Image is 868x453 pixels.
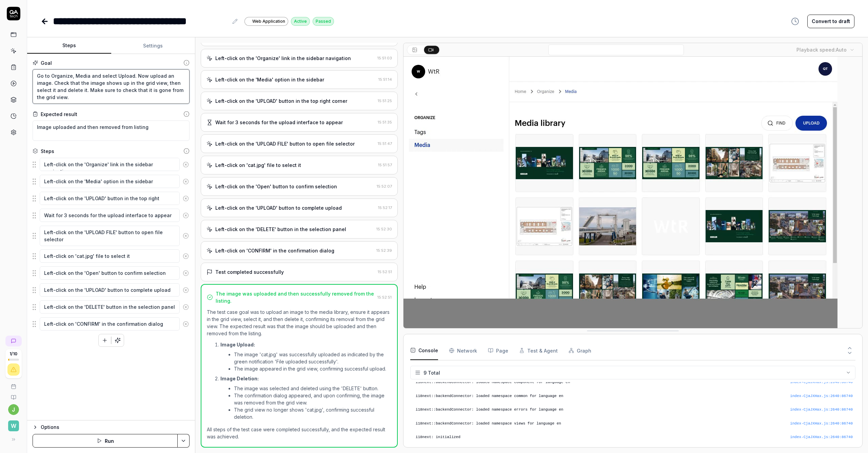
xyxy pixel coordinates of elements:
button: index-CjaJXHax.js:2640:86740 [790,421,853,427]
li: The grid view no longer shows 'cat.jpg', confirming successful deletion. [234,406,392,420]
time: 15:52:39 [376,248,392,253]
div: Left-click on the 'Open' button to confirm selection [215,183,337,190]
div: Suggestions [33,174,190,189]
time: 15:51:47 [378,141,392,146]
div: index-CjaJXHax.js : 2640 : 86740 [790,393,853,399]
button: Convert to draft [807,15,854,28]
div: Goal [41,59,52,67]
div: Test completed successfully [215,268,284,276]
li: The image 'cat.jpg' was successfully uploaded as indicated by the green notification 'File upload... [234,351,392,365]
button: Settings [111,38,195,54]
button: index-CjaJXHax.js:2640:86740 [790,407,853,413]
button: Remove step [180,175,192,188]
div: Steps [41,148,54,155]
button: Remove step [180,283,192,297]
button: Run [33,434,178,448]
button: Options [33,423,190,431]
div: Active [291,17,310,26]
p: All steps of the test case were completed successfully, and the expected result was achieved. [207,426,392,440]
a: Book a call with us [3,378,24,389]
button: Remove step [180,266,192,280]
time: 15:52:07 [377,184,392,189]
time: 15:52:51 [378,269,392,274]
button: index-CjaJXHax.js:2640:86740 [790,434,853,440]
button: Remove step [180,158,192,171]
button: Remove step [180,249,192,263]
pre: i18next::backendConnector: loaded namespace views for language en [416,421,853,427]
button: Remove step [180,192,192,205]
div: Suggestions [33,191,190,206]
div: Left-click on the 'UPLOAD FILE' button to open file selector [215,140,355,147]
button: j [8,404,19,415]
pre: i18next::backendConnector: loaded namespace common for language en [416,393,853,399]
div: Suggestions [33,208,190,223]
button: Steps [27,38,111,54]
strong: Image Deletion: [220,376,259,381]
div: Left-click on 'cat.jpg' file to select it [215,162,301,169]
button: Graph [569,341,591,360]
div: Left-click on the 'Media' option in the sidebar [215,76,324,83]
a: New conversation [5,336,22,346]
button: Page [488,341,508,360]
div: Options [41,423,190,431]
li: The image appeared in the grid view, confirming successful upload. [234,365,392,372]
button: Remove step [180,300,192,314]
time: 15:51:14 [378,77,392,82]
div: Left-click on the 'UPLOAD' button to complete upload [215,204,342,211]
pre: i18next::backendConnector: loaded namespace component for language en [416,379,853,385]
button: Remove step [180,317,192,331]
button: Remove step [180,209,192,222]
div: Suggestions [33,266,190,280]
button: Remove step [180,229,192,243]
time: 15:52:30 [376,227,392,231]
div: Wait for 3 seconds for the upload interface to appear [215,119,343,126]
div: The image was uploaded and then successfully removed from the listing. [216,290,375,304]
button: Network [449,341,477,360]
time: 15:52:51 [377,295,392,300]
strong: Image Upload: [220,342,255,347]
div: Left-click on the 'Organize' link in the sidebar navigation [215,55,351,62]
div: Suggestions [33,157,190,172]
button: Console [410,341,438,360]
div: index-CjaJXHax.js : 2640 : 86740 [790,434,853,440]
div: Suggestions [33,249,190,263]
button: index-CjaJXHax.js:2640:86740 [790,379,853,385]
time: 15:51:35 [378,120,392,125]
div: index-CjaJXHax.js : 2640 : 86740 [790,421,853,427]
button: index-CjaJXHax.js:2640:86740 [790,393,853,399]
pre: i18next: initialized [416,434,853,440]
pre: i18next::backendConnector: loaded namespace errors for language en [416,407,853,413]
span: W [8,420,19,431]
div: Left-click on 'CONFIRM' in the confirmation dialog [215,247,334,254]
div: index-CjaJXHax.js : 2640 : 86740 [790,379,853,385]
div: Left-click on the 'UPLOAD' button in the top right corner [215,97,347,105]
time: 15:52:17 [378,205,392,210]
time: 15:51:57 [378,163,392,167]
p: The test case goal was to upload an image to the media library, ensure it appears in the grid vie... [207,308,392,337]
span: Web Application [252,18,285,24]
button: View version history [787,15,803,28]
div: Passed [313,17,334,26]
time: 15:51:03 [377,56,392,60]
div: Left-click on the 'DELETE' button in the selection panel [215,226,346,233]
li: The confirmation dialog appeared, and upon confirming, the image was removed from the grid view. [234,392,392,406]
button: W [3,415,24,433]
a: Web Application [244,17,288,26]
div: Expected result [41,111,77,118]
time: 15:51:25 [378,98,392,103]
div: index-CjaJXHax.js : 2640 : 86740 [790,407,853,413]
div: Suggestions [33,317,190,331]
div: Suggestions [33,300,190,314]
div: Playback speed: [796,46,847,53]
button: Test & Agent [519,341,558,360]
div: Suggestions [33,225,190,246]
li: The image was selected and deleted using the 'DELETE' button. [234,385,392,392]
div: Suggestions [33,283,190,297]
a: Documentation [3,389,24,400]
span: 1 / 10 [9,352,17,356]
